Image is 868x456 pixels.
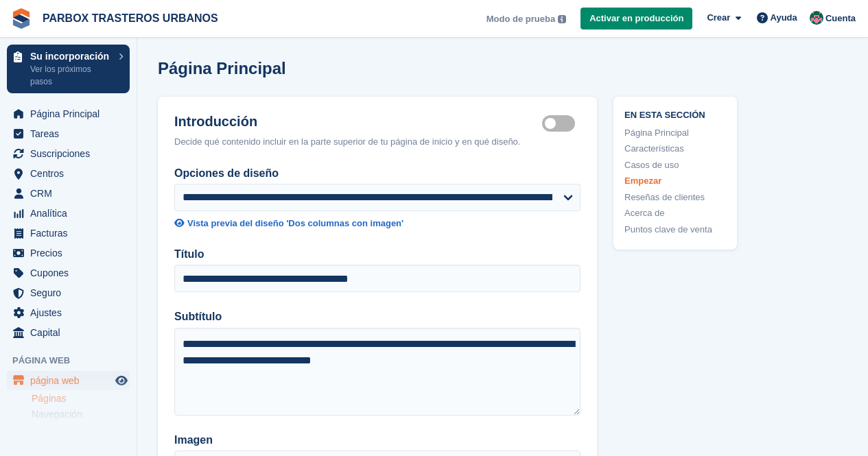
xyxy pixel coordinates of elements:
a: menú [7,371,130,390]
a: Su incorporación Ver los próximos pasos [7,45,130,93]
span: Capital [30,323,113,342]
span: Ajustes [30,303,113,322]
a: Páginas [32,392,130,405]
span: Ayuda [771,11,797,25]
img: stora-icon-8386f47178a22dfd0bd8f6a31ec36ba5ce8667c1dd55bd0f319d3a0aa187defe.svg [11,8,32,29]
a: Empezar [624,174,726,188]
span: Tareas [30,124,113,143]
a: PARBOX TRASTEROS URBANOS [37,7,224,29]
a: menu [7,224,130,243]
a: Página Principal [624,126,726,140]
span: En esta sección [624,108,726,121]
a: Activar en producción [580,8,692,30]
span: CRM [30,184,113,203]
a: menu [7,124,130,143]
a: menu [7,323,130,342]
a: Acerca de [624,206,726,220]
span: Facturas [30,224,113,243]
label: Hero section active [542,123,580,125]
span: Modo de prueba [486,12,555,26]
label: Subtítulo [174,309,580,325]
div: Decide qué contenido incluir en la parte superior de tu página de inicio y en qué diseño. [174,135,580,149]
a: menu [7,144,130,163]
span: página web [30,371,113,390]
span: Página Principal [30,104,113,123]
a: Vista previa del diseño 'Dos columnas con imagen' [174,217,580,230]
a: menu [7,283,130,302]
img: Jose Manuel [810,11,823,25]
a: menu [7,164,130,183]
h1: Página Principal [158,59,286,77]
a: Casos de uso [624,158,726,172]
a: Puntos clave de venta [624,223,726,237]
img: icon-info-grey-7440780725fd019a000dd9b08b2336e03edf1995a4989e88bcd33f0948082b44.svg [558,15,566,23]
span: Suscripciones [30,144,113,163]
span: Activar en producción [589,12,683,25]
span: Cupones [30,263,113,283]
a: Vista previa de la tienda [113,372,130,389]
span: Precios [30,243,113,263]
a: menu [7,104,130,123]
span: Página web [12,354,137,368]
a: menu [7,303,130,322]
span: Cuenta [825,12,856,25]
a: Características [624,142,726,156]
a: menu [7,184,130,203]
label: Imagen [174,432,580,448]
a: Reseñas de clientes [624,191,726,204]
a: Barra de información [32,424,130,437]
a: menu [7,243,130,263]
a: menu [7,204,130,223]
span: Crear [707,11,730,25]
p: Ver los próximos pasos [30,63,112,88]
label: Opciones de diseño [174,165,580,182]
span: Seguro [30,283,113,302]
span: Centros [30,164,113,183]
p: Su incorporación [30,51,112,61]
a: Navegación [32,408,130,421]
div: Vista previa del diseño 'Dos columnas con imagen' [187,217,403,230]
a: menu [7,263,130,283]
label: Título [174,246,580,263]
h2: Introducción [174,113,542,130]
span: Analítica [30,204,113,223]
